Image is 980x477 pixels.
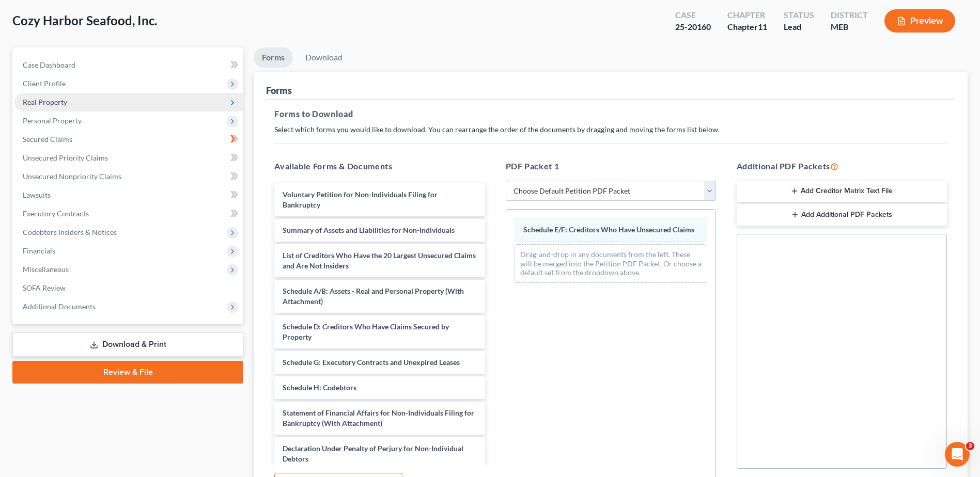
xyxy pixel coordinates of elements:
span: Schedule H: Codebtors [283,383,356,392]
span: Miscellaneous [23,265,69,274]
a: Review & File [12,361,243,384]
span: Case Dashboard [23,60,75,69]
span: Unsecured Nonpriority Claims [23,172,121,181]
span: Executory Contracts [23,209,89,218]
div: Chapter [727,9,767,21]
span: 3 [966,442,974,450]
a: Executory Contracts [14,204,243,223]
h5: Additional PDF Packets [737,160,947,172]
span: Client Profile [23,79,66,88]
span: Additional Documents [23,302,96,311]
span: List of Creditors Who Have the 20 Largest Unsecured Claims and Are Not Insiders [283,251,476,270]
span: Summary of Assets and Liabilities for Non-Individuals [283,226,455,234]
a: Lawsuits [14,186,243,204]
span: 11 [758,22,767,31]
a: SOFA Review [14,279,243,297]
h5: PDF Packet 1 [506,160,716,172]
a: Download [297,47,351,68]
a: Download & Print [12,332,243,357]
span: Real Property [23,98,67,106]
span: Statement of Financial Affairs for Non-Individuals Filing for Bankruptcy (With Attachment) [283,408,474,427]
span: Secured Claims [23,135,72,144]
div: District [831,9,868,21]
p: Select which forms you would like to download. You can rearrange the order of the documents by dr... [274,124,947,135]
span: Unsecured Priority Claims [23,153,108,162]
div: Chapter [727,21,767,33]
a: Case Dashboard [14,56,243,74]
button: Preview [884,9,955,33]
div: 25-20160 [675,21,711,33]
button: Add Creditor Matrix Text File [737,181,947,202]
a: Secured Claims [14,130,243,149]
span: Financials [23,246,55,255]
div: Drag-and-drop in any documents from the left. These will be merged into the Petition PDF Packet. ... [515,244,707,283]
a: Forms [254,47,293,68]
h5: Forms to Download [274,108,947,120]
button: Add Additional PDF Packets [737,204,947,226]
iframe: Intercom live chat [945,442,970,467]
span: Codebtors Insiders & Notices [23,228,117,236]
span: SOFA Review [23,283,66,292]
div: Forms [266,84,292,97]
span: Personal Property [23,116,82,125]
span: Schedule G: Executory Contracts and Unexpired Leases [283,358,460,367]
a: Unsecured Priority Claims [14,149,243,167]
div: Case [675,9,711,21]
span: Voluntary Petition for Non-Individuals Filing for Bankruptcy [283,190,438,209]
div: Status [784,9,814,21]
span: Schedule E/F: Creditors Who Have Unsecured Claims [523,225,694,234]
span: Schedule D: Creditors Who Have Claims Secured by Property [283,322,449,341]
a: Unsecured Nonpriority Claims [14,167,243,186]
div: Lead [784,21,814,33]
h5: Available Forms & Documents [274,160,485,172]
span: Declaration Under Penalty of Perjury for Non-Individual Debtors [283,444,463,463]
span: Cozy Harbor Seafood, Inc. [12,13,157,28]
span: Schedule A/B: Assets - Real and Personal Property (With Attachment) [283,287,464,306]
span: Lawsuits [23,190,51,199]
div: MEB [831,21,868,33]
